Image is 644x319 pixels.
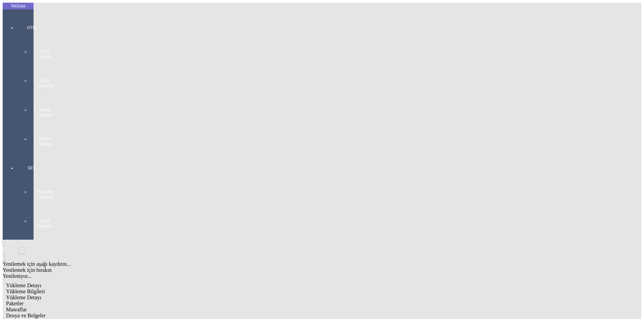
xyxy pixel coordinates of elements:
[35,218,55,229] span: Sabit Yönetimi
[3,267,541,273] div: Yenilemek için bırakın
[6,313,46,318] span: Dosya ve Belgeler
[35,107,55,118] span: Hesap Yönetimi
[35,189,55,200] span: Personel Yönetimi
[35,49,55,60] span: GTM Kokpit
[6,283,41,288] span: Yükleme Detayı
[6,289,45,294] span: Yükleme Bilgileri
[21,165,42,171] span: SET
[35,78,55,89] span: Ürün Yönetimi
[6,295,41,300] span: Yükleme Detayı
[6,307,27,312] span: Masraflar
[3,261,541,267] div: Yenilemek için aşağı kaydırın...
[35,136,55,147] span: İhracat Yönetimi
[21,25,42,30] span: GTM
[3,273,541,279] div: Yenileniyor...
[3,3,34,9] div: TekData
[6,301,23,306] span: Paketler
